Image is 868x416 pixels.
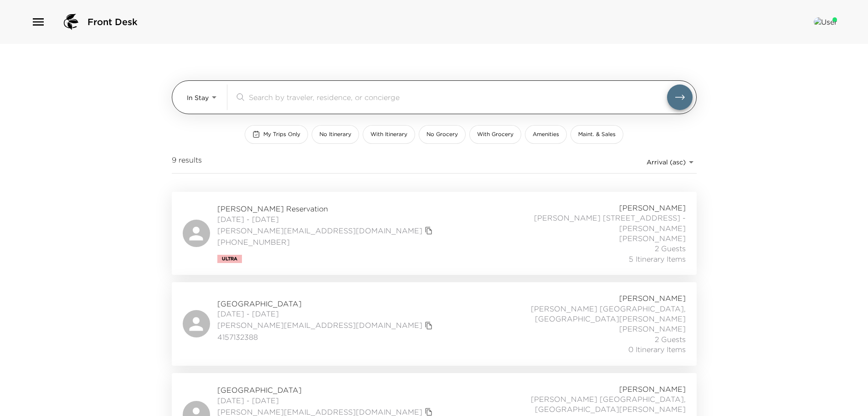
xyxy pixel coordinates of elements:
span: [PERSON_NAME] [GEOGRAPHIC_DATA], [GEOGRAPHIC_DATA][PERSON_NAME] [484,304,686,324]
span: [PERSON_NAME] Reservation [217,204,435,214]
span: With Itinerary [370,131,407,138]
span: Arrival (asc) [647,158,686,166]
span: [DATE] - [DATE] [217,309,435,319]
button: My Trips Only [245,125,308,144]
a: [GEOGRAPHIC_DATA][DATE] - [DATE][PERSON_NAME][EMAIL_ADDRESS][DOMAIN_NAME]copy primary member emai... [172,282,697,365]
span: With Grocery [477,131,514,138]
button: copy primary member email [422,224,435,237]
a: [PERSON_NAME][EMAIL_ADDRESS][DOMAIN_NAME] [217,226,422,236]
input: Search by traveler, residence, or concierge [249,92,667,102]
span: [DATE] - [DATE] [217,395,435,405]
span: [PERSON_NAME] [619,384,686,394]
span: 0 Itinerary Items [628,344,686,354]
a: [PERSON_NAME][EMAIL_ADDRESS][DOMAIN_NAME] [217,320,422,330]
button: copy primary member email [422,319,435,332]
span: 4157132388 [217,332,435,342]
span: Amenities [533,131,559,138]
span: Maint. & Sales [578,131,616,138]
span: Front Desk [87,16,138,28]
span: 9 results [172,155,202,169]
span: [PERSON_NAME] [GEOGRAPHIC_DATA], [GEOGRAPHIC_DATA][PERSON_NAME] [484,394,686,415]
button: No Grocery [419,125,466,144]
span: [GEOGRAPHIC_DATA] [217,385,435,395]
img: User [814,17,837,26]
a: [PERSON_NAME] Reservation[DATE] - [DATE][PERSON_NAME][EMAIL_ADDRESS][DOMAIN_NAME]copy primary mem... [172,192,697,275]
span: [PERSON_NAME] [619,324,686,334]
button: Amenities [525,125,567,144]
button: No Itinerary [312,125,359,144]
span: Ultra [222,256,237,262]
span: [GEOGRAPHIC_DATA] [217,299,435,309]
span: [PERSON_NAME] [619,203,686,213]
span: No Grocery [426,131,458,138]
span: In Stay [187,94,209,102]
span: 5 Itinerary Items [629,254,686,264]
img: logo [60,11,82,33]
button: With Grocery [469,125,521,144]
button: Maint. & Sales [570,125,623,144]
span: [PERSON_NAME] [619,293,686,303]
span: 2 Guests [655,334,686,344]
span: No Itinerary [319,131,351,138]
span: 2 Guests [655,243,686,253]
span: My Trips Only [263,131,300,138]
button: With Itinerary [363,125,415,144]
span: [DATE] - [DATE] [217,214,435,224]
span: [PHONE_NUMBER] [217,237,435,247]
span: [PERSON_NAME] [619,233,686,243]
span: [PERSON_NAME] [STREET_ADDRESS] - [PERSON_NAME] [484,213,686,233]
